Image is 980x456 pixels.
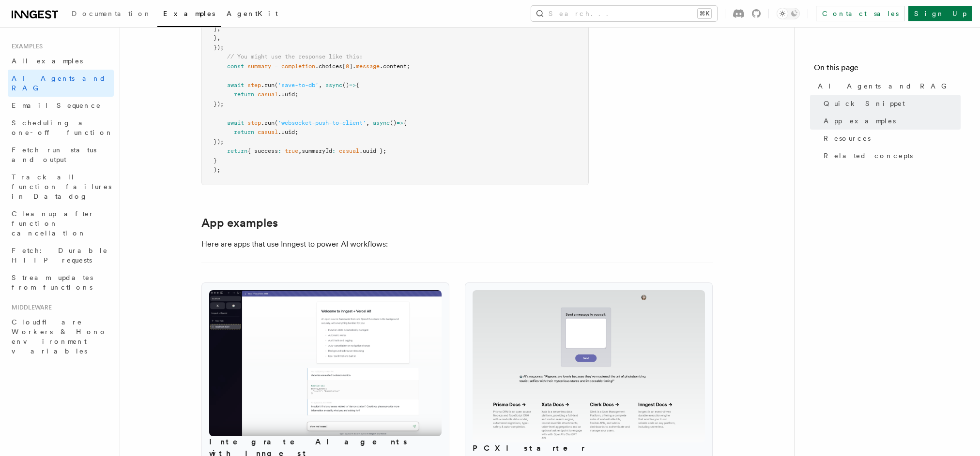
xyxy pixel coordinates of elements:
[349,63,356,70] span: ].
[397,119,403,126] span: =>
[278,119,366,126] span: 'websocket-push-to-client'
[247,119,261,126] span: step
[346,63,349,70] span: 0
[366,119,369,126] span: ,
[217,25,220,32] span: ,
[473,442,705,454] h3: PCXI starter
[824,133,871,143] span: Resources
[275,119,278,126] span: (
[227,63,244,70] span: const
[349,82,356,88] span: =>
[66,3,157,26] a: Documentation
[214,138,224,145] span: });
[234,91,254,98] span: return
[824,151,913,161] span: Related concepts
[281,63,315,70] span: completion
[8,242,114,269] a: Fetch: Durable HTTP requests
[258,91,278,98] span: casual
[298,147,302,154] span: ,
[12,102,101,109] span: Email Sequence
[332,147,336,154] span: :
[818,81,952,91] span: AI Agents and RAG
[777,8,800,19] button: Toggle dark mode
[12,318,107,355] span: Cloudflare Workers & Hono environment variables
[8,43,43,50] span: Examples
[275,82,278,88] span: (
[261,82,275,88] span: .run
[820,130,961,147] a: Resources
[209,290,442,436] img: Integrate AI agents with Inngest
[227,119,244,126] span: await
[214,25,217,32] span: ]
[12,173,111,200] span: Track all function failures in Datadog
[325,82,342,88] span: async
[531,6,717,21] button: Search...⌘K
[227,82,244,88] span: await
[227,147,247,154] span: return
[824,116,896,126] span: App examples
[814,62,961,77] h4: On this page
[908,6,972,21] a: Sign Up
[403,119,407,126] span: {
[12,210,94,237] span: Cleanup after function cancellation
[234,129,254,135] span: return
[214,44,224,51] span: });
[8,141,114,168] a: Fetch run status and output
[315,63,346,70] span: .choices[
[157,3,221,27] a: Examples
[12,274,93,291] span: Stream updates from functions
[820,112,961,130] a: App examples
[12,119,113,136] span: Scheduling a one-off function
[473,290,705,443] img: PCXI starter
[214,157,217,164] span: }
[380,63,410,70] span: .content;
[339,147,359,154] span: casual
[359,147,386,154] span: .uuid };
[8,313,114,360] a: Cloudflare Workers & Hono environment variables
[12,57,83,65] span: All examples
[278,82,319,88] span: 'save-to-db'
[319,82,322,88] span: ,
[390,119,397,126] span: ()
[227,53,363,60] span: // You might use the response like this:
[12,247,108,264] span: Fetch: Durable HTTP requests
[302,147,332,154] span: summaryId
[217,34,220,41] span: ,
[201,216,278,230] a: App examples
[8,114,114,141] a: Scheduling a one-off function
[8,52,114,70] a: All examples
[278,129,298,135] span: .uuid;
[214,101,224,107] span: });
[278,91,298,98] span: .uuid;
[258,129,278,135] span: casual
[278,147,281,154] span: :
[820,147,961,164] a: Related concepts
[342,82,349,88] span: ()
[247,82,261,88] span: step
[373,119,390,126] span: async
[227,10,278,17] span: AgentKit
[8,269,114,296] a: Stream updates from functions
[72,10,152,17] span: Documentation
[247,63,271,70] span: summary
[698,9,711,18] kbd: ⌘K
[247,147,278,154] span: { success
[221,3,284,26] a: AgentKit
[814,77,961,95] a: AI Agents and RAG
[8,97,114,114] a: Email Sequence
[275,63,278,70] span: =
[12,74,106,92] span: AI Agents and RAG
[8,205,114,242] a: Cleanup after function cancellation
[8,168,114,205] a: Track all function failures in Datadog
[201,237,589,251] p: Here are apps that use Inngest to power AI workflows:
[12,146,96,163] span: Fetch run status and output
[8,304,52,311] span: Middleware
[820,95,961,112] a: Quick Snippet
[356,82,359,88] span: {
[816,6,904,21] a: Contact sales
[285,147,298,154] span: true
[261,119,275,126] span: .run
[8,70,114,97] a: AI Agents and RAG
[163,10,215,17] span: Examples
[214,166,220,173] span: );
